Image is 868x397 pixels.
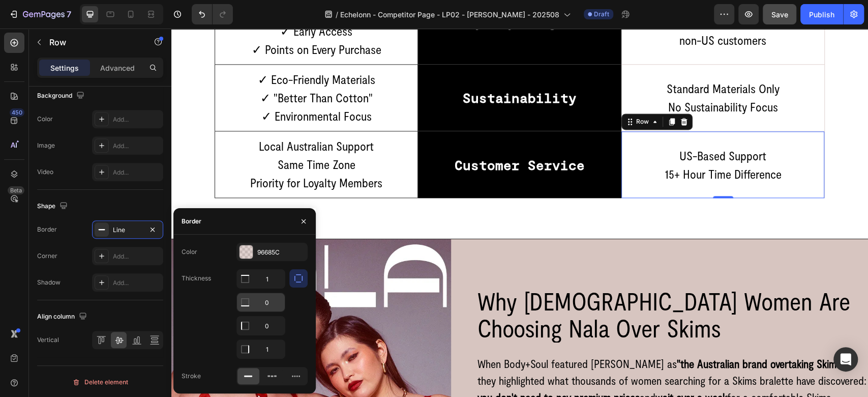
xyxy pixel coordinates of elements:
[37,374,163,390] button: Delete element
[182,217,201,226] div: Border
[113,252,161,261] div: Add...
[340,9,559,20] span: Echelonn - Competitor Page - LP02 - [PERSON_NAME] - 202508
[37,141,55,150] div: Image
[248,126,449,146] p: Customer Service
[100,63,135,73] p: Advanced
[594,10,609,19] span: Draft
[257,248,305,257] div: 96685C
[113,278,161,288] div: Add...
[113,225,142,235] div: Line
[37,200,70,213] div: Shape
[809,9,834,20] div: Publish
[37,89,86,103] div: Background
[182,247,197,257] div: Color
[182,372,201,381] div: Stroke
[463,89,480,98] div: Row
[67,8,71,20] p: 7
[451,118,652,155] p: US-Based Support 15+ Hour Time Difference
[306,362,468,375] strong: you don't need to pay premium prices
[50,63,79,73] p: Settings
[237,293,285,311] input: Auto
[305,258,697,314] h2: Why [DEMOGRAPHIC_DATA] Women Are Choosing Nala Over Skims
[237,317,285,335] input: Auto
[171,29,868,397] iframe: Design area
[113,141,161,151] div: Add...
[505,328,673,342] strong: "the Australian brand overtaking Skims"
[4,4,76,24] button: 7
[37,225,57,234] div: Border
[113,115,161,124] div: Add...
[49,36,136,48] p: Row
[237,340,285,358] input: Auto
[248,59,449,79] p: Sustainability
[37,310,89,324] div: Align column
[833,347,858,372] div: Open Intercom Messenger
[771,10,788,19] span: Save
[8,186,24,194] div: Beta
[37,251,57,261] div: Corner
[37,335,59,345] div: Vertical
[72,376,128,388] div: Delete element
[182,274,211,283] div: Thickness
[37,115,53,124] div: Color
[10,108,24,117] div: 450
[237,270,285,288] input: Auto
[800,4,843,24] button: Publish
[192,4,233,24] div: Undo/Redo
[763,4,796,24] button: Save
[37,278,61,287] div: Shadow
[37,167,53,177] div: Video
[336,9,338,20] span: /
[113,168,161,177] div: Add...
[451,51,652,88] p: Standard Materials Only No Sustainability Focus
[484,362,556,375] strong: wait over a week
[45,108,245,163] p: Local Australian Support Same Time Zone Priority for Loyalty Members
